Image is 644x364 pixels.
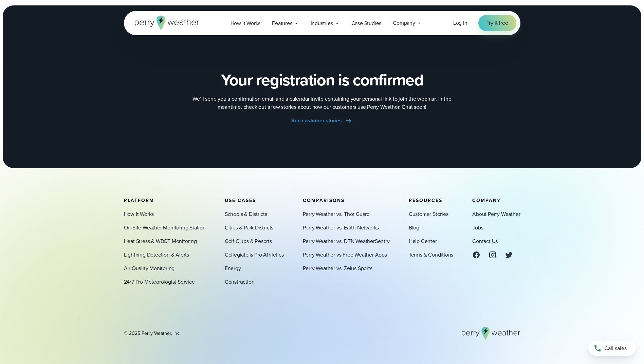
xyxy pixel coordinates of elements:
a: On-Site Weather Monitoring Station [124,224,206,232]
a: About Perry Weather [472,210,520,218]
a: Customer Stories [409,210,448,218]
p: We’ll send you a confirmation email and a calendar invite containing your personal link to join t... [186,95,458,111]
span: Try it free [486,19,508,27]
a: Energy [225,264,241,272]
a: Call sales [588,341,636,356]
span: Industries [311,19,333,27]
a: Perry Weather vs Free Weather Apps [303,251,387,259]
span: See customer stories [291,117,342,125]
a: Air Quality Monitoring [124,264,175,272]
a: Help Center [409,237,437,245]
a: See customer stories [291,117,353,125]
span: Case Studies [351,19,382,27]
a: Blog [409,224,419,232]
a: Lightning Detection & Alerts [124,251,189,259]
span: Use Cases [225,197,256,204]
span: Call sales [604,344,627,352]
span: Comparisons [303,197,345,204]
a: Terms & Conditions [409,251,453,259]
a: Cities & Park Districts [225,224,273,232]
a: Try it free [478,15,516,31]
a: How it Works [225,16,266,30]
span: Platform [124,197,154,204]
span: Resources [409,197,442,204]
a: Perry Weather vs. Zelus Sports [303,264,372,272]
a: How It Works [124,210,154,218]
a: 24/7 Pro Meteorologist Service [124,278,195,286]
div: © 2025 Perry Weather, Inc. [124,330,181,337]
h2: Your registration is confirmed [221,70,423,89]
a: Perry Weather vs. Thor Guard [303,210,370,218]
span: Company [393,19,415,27]
a: Construction [225,278,255,286]
a: Heat Stress & WBGT Monitoring [124,237,197,245]
a: Contact Us [472,237,498,245]
a: Jobs [472,224,483,232]
a: Perry Weather vs. Earth Networks [303,224,379,232]
span: How it Works [231,19,261,27]
span: Features [272,19,292,27]
a: Case Studies [346,16,387,30]
a: Perry Weather vs. DTN WeatherSentry [303,237,390,245]
a: Log in [453,19,467,27]
a: Golf Clubs & Resorts [225,237,272,245]
span: Company [472,197,501,204]
a: Schools & Districts [225,210,267,218]
a: Collegiate & Pro Athletics [225,251,284,259]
